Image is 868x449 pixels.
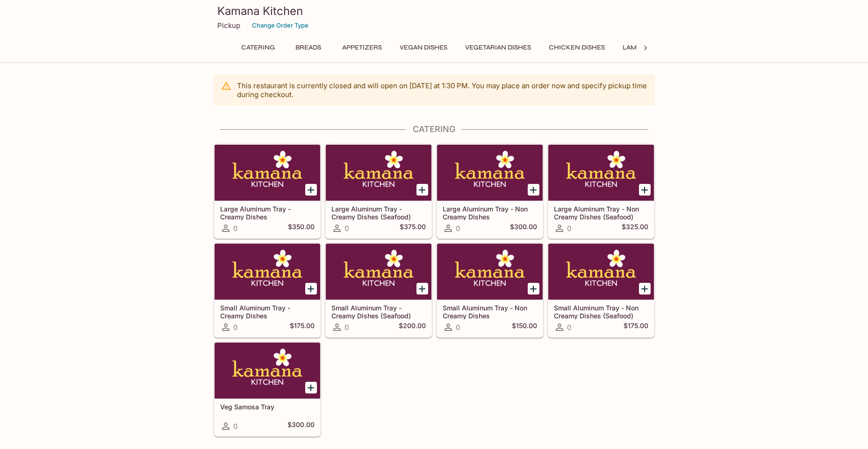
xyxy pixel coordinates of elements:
[325,243,432,337] a: Small Aluminum Tray - Creamy Dishes (Seafood)0$200.00
[344,224,349,233] span: 0
[512,322,537,333] h5: $150.00
[215,343,320,399] div: Veg Samosa Tray
[217,21,240,30] p: Pickup
[233,323,237,332] span: 0
[416,184,428,196] button: Add Large Aluminum Tray - Creamy Dishes (Seafood)
[554,205,648,220] h5: Large Aluminum Tray - Non Creamy Dishes (Seafood)
[567,323,571,332] span: 0
[220,403,315,411] h5: Veg Samosa Tray
[215,145,320,201] div: Large Aluminum Tray - Creamy Dishes
[287,421,315,432] h5: $300.00
[510,223,537,234] h5: $300.00
[399,322,426,333] h5: $200.00
[528,283,539,295] button: Add Small Aluminum Tray - Non Creamy Dishes
[215,244,320,300] div: Small Aluminum Tray - Creamy Dishes
[214,342,321,436] a: Veg Samosa Tray0$300.00
[548,145,654,201] div: Large Aluminum Tray - Non Creamy Dishes (Seafood)
[437,145,543,201] div: Large Aluminum Tray - Non Creamy Dishes
[624,322,648,333] h5: $175.00
[548,144,654,239] a: Large Aluminum Tray - Non Creamy Dishes (Seafood)0$325.00
[220,205,315,220] h5: Large Aluminum Tray - Creamy Dishes
[437,243,543,337] a: Small Aluminum Tray - Non Creamy Dishes0$150.00
[214,144,321,239] a: Large Aluminum Tray - Creamy Dishes0$350.00
[548,244,654,300] div: Small Aluminum Tray - Non Creamy Dishes (Seafood)
[326,145,431,201] div: Large Aluminum Tray - Creamy Dishes (Seafood)
[443,304,537,319] h5: Small Aluminum Tray - Non Creamy Dishes
[305,382,317,393] button: Add Veg Samosa Tray
[456,323,460,332] span: 0
[233,422,237,431] span: 0
[214,124,655,134] h4: Catering
[437,144,543,239] a: Large Aluminum Tray - Non Creamy Dishes0$300.00
[233,224,237,233] span: 0
[460,41,536,54] button: Vegetarian Dishes
[544,41,610,54] button: Chicken Dishes
[528,184,539,196] button: Add Large Aluminum Tray - Non Creamy Dishes
[443,205,537,220] h5: Large Aluminum Tray - Non Creamy Dishes
[437,244,543,300] div: Small Aluminum Tray - Non Creamy Dishes
[548,243,654,337] a: Small Aluminum Tray - Non Creamy Dishes (Seafood)0$175.00
[331,304,426,319] h5: Small Aluminum Tray - Creamy Dishes (Seafood)
[290,322,315,333] h5: $175.00
[287,41,330,54] button: Breads
[344,323,349,332] span: 0
[305,283,317,295] button: Add Small Aluminum Tray - Creamy Dishes
[567,224,571,233] span: 0
[214,243,321,337] a: Small Aluminum Tray - Creamy Dishes0$175.00
[554,304,648,319] h5: Small Aluminum Tray - Non Creamy Dishes (Seafood)
[325,144,432,239] a: Large Aluminum Tray - Creamy Dishes (Seafood)0$375.00
[416,283,428,295] button: Add Small Aluminum Tray - Creamy Dishes (Seafood)
[220,304,315,319] h5: Small Aluminum Tray - Creamy Dishes
[288,223,315,234] h5: $350.00
[236,41,280,54] button: Catering
[237,81,647,99] p: This restaurant is currently closed and will open on [DATE] at 1:30 PM . You may place an order n...
[400,223,426,234] h5: $375.00
[305,184,317,196] button: Add Large Aluminum Tray - Creamy Dishes
[395,41,452,54] button: Vegan Dishes
[217,4,651,18] h3: Kamana Kitchen
[622,223,648,234] h5: $325.00
[331,205,426,220] h5: Large Aluminum Tray - Creamy Dishes (Seafood)
[639,184,651,196] button: Add Large Aluminum Tray - Non Creamy Dishes (Seafood)
[639,283,651,295] button: Add Small Aluminum Tray - Non Creamy Dishes (Seafood)
[248,18,313,33] button: Change Order Type
[617,41,671,54] button: Lamb Dishes
[337,41,387,54] button: Appetizers
[326,244,431,300] div: Small Aluminum Tray - Creamy Dishes (Seafood)
[456,224,460,233] span: 0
